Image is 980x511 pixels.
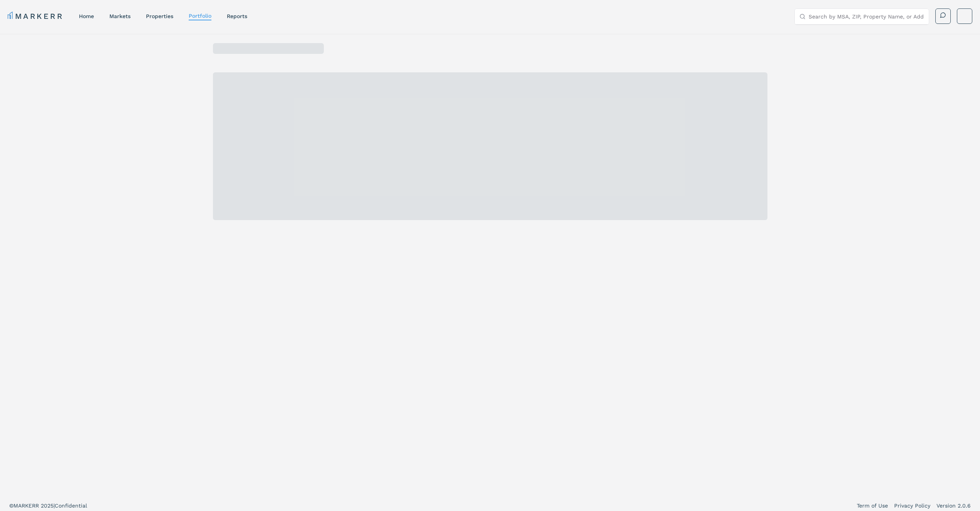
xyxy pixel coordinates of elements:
a: MARKERR [8,11,64,22]
span: Confidential [55,503,87,509]
a: Version 2.0.6 [936,502,971,509]
a: reports [227,13,247,19]
a: Term of Use [857,502,888,509]
a: Privacy Policy [894,502,930,509]
a: Portfolio [189,13,211,19]
span: MARKERR [13,503,41,509]
span: 2025 | [41,503,55,509]
span: © [9,503,13,509]
a: markets [109,13,131,19]
a: home [79,13,94,19]
a: properties [146,13,173,19]
input: Search by MSA, ZIP, Property Name, or Address [809,9,924,24]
